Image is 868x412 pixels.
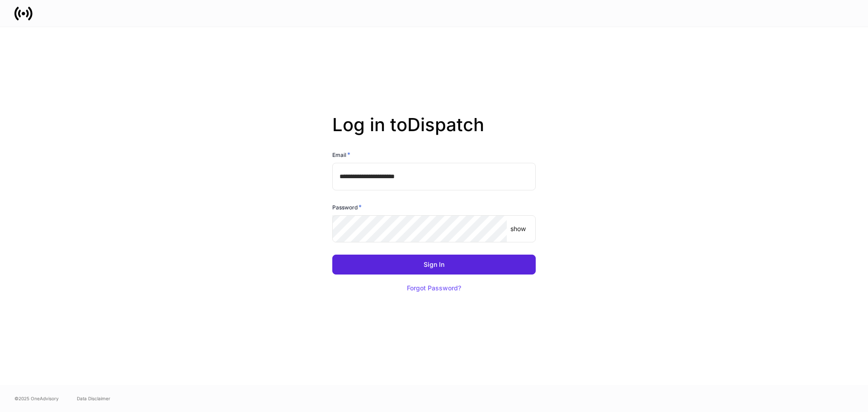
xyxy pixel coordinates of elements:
h6: Email [332,150,350,159]
a: Data Disclaimer [77,395,110,402]
div: Forgot Password? [407,285,461,291]
span: © 2025 OneAdvisory [14,395,59,402]
h2: Log in to Dispatch [332,114,536,150]
p: show [510,224,526,233]
button: Forgot Password? [396,278,472,298]
button: Sign In [332,255,536,275]
h6: Password [332,203,362,212]
div: Sign In [424,261,444,268]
